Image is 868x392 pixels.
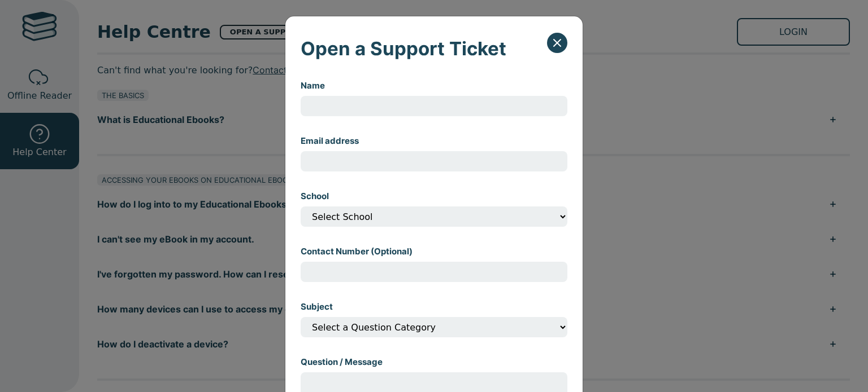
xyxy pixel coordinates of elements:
label: Contact Number (Optional) [301,246,413,257]
label: Subject [301,301,333,312]
h5: Open a Support Ticket [301,32,506,65]
label: Question / Message [301,356,383,368]
label: School [301,191,329,202]
label: Name [301,80,325,91]
button: Close [547,33,567,53]
label: Email address [301,135,359,147]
